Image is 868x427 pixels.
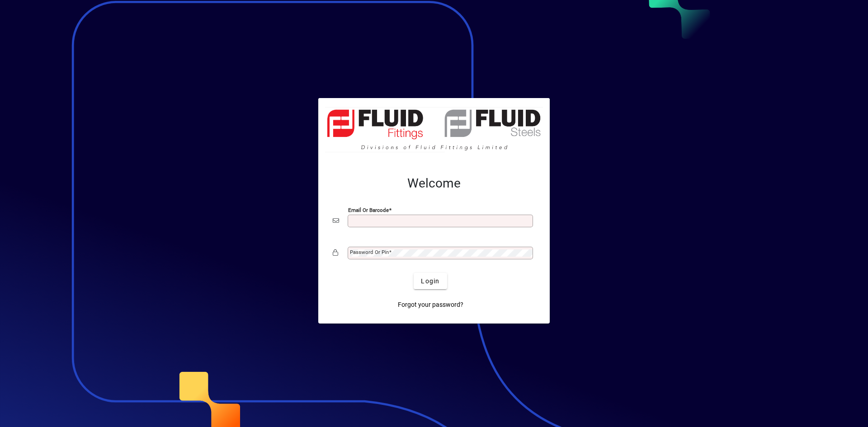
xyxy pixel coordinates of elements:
[333,176,535,191] h2: Welcome
[398,300,463,310] span: Forgot your password?
[421,277,439,286] span: Login
[350,249,389,255] mat-label: Password or Pin
[414,273,447,289] button: Login
[394,296,467,313] a: Forgot your password?
[348,207,389,213] mat-label: Email or Barcode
